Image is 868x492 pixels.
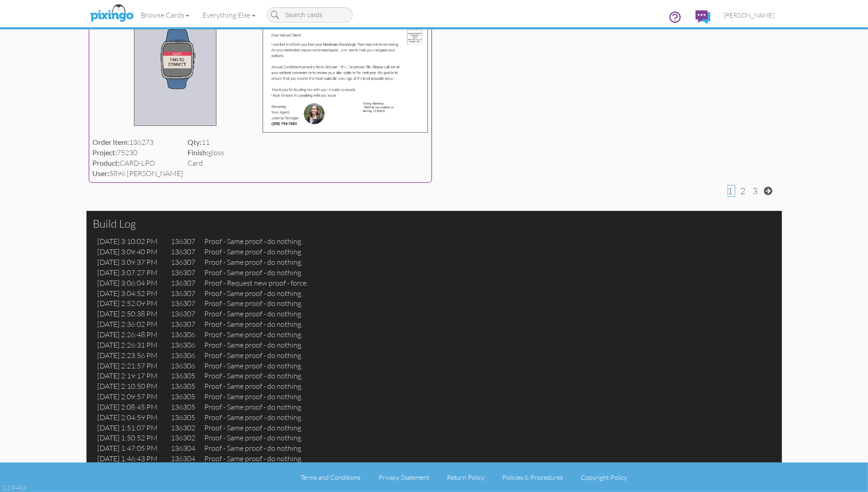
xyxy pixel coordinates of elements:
[200,257,325,267] td: Proof - Same proof - do nothing.
[93,247,167,257] td: [DATE] 3:09:40 PM
[93,371,167,381] td: [DATE] 2:19:17 PM
[200,361,325,371] td: Proof - Same proof - do nothing.
[93,350,167,361] td: [DATE] 2:23:56 PM
[167,298,200,309] td: 136307
[93,340,167,350] td: [DATE] 2:26:31 PM
[167,392,200,402] td: 136305
[200,412,325,423] td: Proof - Same proof - do nothing.
[167,412,200,423] td: 136305
[717,4,782,27] a: [PERSON_NAME]
[93,402,167,412] td: [DATE] 2:08:45 PM
[200,236,325,247] td: Proof - Same proof - do nothing.
[93,454,167,464] td: [DATE] 1:46:43 PM
[167,381,200,392] td: 136305
[167,433,200,443] td: 136302
[301,473,360,481] a: Terms and Conditions
[200,454,325,464] td: Proof - Same proof - do nothing.
[134,4,196,26] a: Browse Cards
[741,186,746,196] span: 2
[93,309,167,319] td: [DATE] 2:50:38 PM
[200,433,325,443] td: Proof - Same proof - do nothing.
[200,423,325,433] td: Proof - Same proof - do nothing.
[93,257,167,267] td: [DATE] 3:09:37 PM
[93,278,167,288] td: [DATE] 3:06:04 PM
[167,350,200,361] td: 136306
[167,309,200,319] td: 136307
[93,158,120,167] strong: Product:
[167,454,200,464] td: 136304
[88,2,136,25] img: pixingo logo
[167,330,200,340] td: 136306
[93,330,167,340] td: [DATE] 2:26:48 PM
[93,381,167,392] td: [DATE] 2:10:50 PM
[200,350,325,361] td: Proof - Same proof - do nothing.
[200,402,325,412] td: Proof - Same proof - do nothing.
[188,158,225,168] div: Card
[724,11,775,19] span: [PERSON_NAME]
[93,288,167,299] td: [DATE] 3:04:52 PM
[200,309,325,319] td: Proof - Same proof - do nothing.
[753,186,758,196] span: 3
[93,148,183,158] div: 75230
[200,392,325,402] td: Proof - Same proof - do nothing.
[447,473,484,481] a: Return Policy
[503,473,563,481] a: Policies & Procedures
[167,247,200,257] td: 136307
[379,473,429,481] a: Privacy Statement
[167,319,200,330] td: 136307
[167,288,200,299] td: 136307
[200,340,325,350] td: Proof - Same proof - do nothing.
[267,7,353,23] input: Search cards
[93,148,117,157] strong: Project:
[134,1,216,126] img: 136273-1-1759208851983-10820adf24fd0f9d-qa.jpg
[2,483,26,492] div: 2.2.0-463
[93,433,167,443] td: [DATE] 1:50:52 PM
[200,247,325,257] td: Proof - Same proof - do nothing.
[167,402,200,412] td: 136305
[93,267,167,278] td: [DATE] 3:07:27 PM
[200,443,325,454] td: Proof - Same proof - do nothing.
[263,24,428,133] img: 136273-2-1759208851983-10820adf24fd0f9d-qa.jpg
[93,412,167,423] td: [DATE] 2:04:59 PM
[167,236,200,247] td: 136307
[93,423,167,433] td: [DATE] 1:51:07 PM
[167,340,200,350] td: 136306
[93,361,167,371] td: [DATE] 2:21:57 PM
[200,288,325,299] td: Proof - Same proof - do nothing.
[93,218,775,229] h3: Build log
[93,158,183,168] div: CARD-LPO
[200,298,325,309] td: Proof - Same proof - do nothing.
[188,148,225,158] div: gloss
[93,298,167,309] td: [DATE] 2:52:09 PM
[188,148,209,157] strong: Finish:
[93,168,183,179] div: 5896 [PERSON_NAME]
[93,443,167,454] td: [DATE] 1:47:05 PM
[167,423,200,433] td: 136302
[93,319,167,330] td: [DATE] 2:36:02 PM
[167,361,200,371] td: 136306
[167,278,200,288] td: 136307
[581,473,627,481] a: Copyright Policy
[93,137,183,148] div: 136273
[695,10,710,24] img: comments.svg
[200,278,325,288] td: Proof - Request new proof - force.
[167,371,200,381] td: 136305
[200,319,325,330] td: Proof - Same proof - do nothing.
[93,392,167,402] td: [DATE] 2:09:57 PM
[167,267,200,278] td: 136307
[167,257,200,267] td: 136307
[200,330,325,340] td: Proof - Same proof - do nothing.
[93,138,129,146] strong: Order Item:
[200,381,325,392] td: Proof - Same proof - do nothing.
[196,4,262,26] a: Everything Else
[93,169,110,177] strong: User:
[728,186,733,196] span: 1
[188,138,202,146] strong: Qty:
[200,267,325,278] td: Proof - Same proof - do nothing.
[93,236,167,247] td: [DATE] 3:10:02 PM
[167,443,200,454] td: 136304
[188,137,225,148] div: 11
[200,371,325,381] td: Proof - Same proof - do nothing.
